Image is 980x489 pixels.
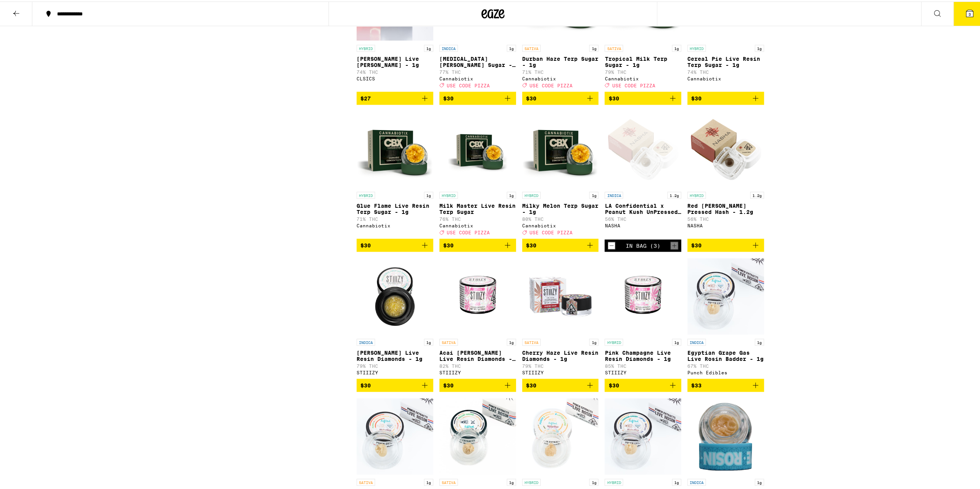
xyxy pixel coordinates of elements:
[687,348,764,360] p: Egyptian Grape Gas Live Rosin Badder - 1g
[447,228,490,233] span: USE CODE PIZZA
[687,90,764,103] button: Add to bag
[529,81,573,86] span: USE CODE PIZZA
[605,368,681,373] div: STIIIZY
[526,381,536,387] span: $30
[357,74,433,79] div: CLSICS
[687,368,764,373] div: Punch Edibles
[424,337,433,344] p: 1g
[443,381,454,387] span: $30
[439,43,458,50] p: INDICA
[522,477,541,484] p: HYBRID
[605,221,681,226] div: NASHA
[605,256,681,377] a: Open page for Pink Champagne Live Resin Diamonds - 1g from STIIIZY
[439,109,516,237] a: Open page for Milk Master Live Resin Terp Sugar from Cannabiotix
[439,68,516,73] p: 77% THC
[439,256,516,377] a: Open page for Acai Berry Live Resin Diamonds - 1g from STIIIZY
[605,54,681,66] p: Tropical Milk Terp Sugar - 1g
[687,54,764,66] p: Cereal Pie Live Resin Terp Sugar - 1g
[522,215,599,220] p: 80% THC
[687,74,764,79] div: Cannabiotix
[357,477,375,484] p: SATIVA
[605,201,681,213] p: LA Confidential x Peanut Kush UnPressed Hash - 1.2g
[360,240,371,247] span: $30
[522,43,541,50] p: SATIVA
[608,381,619,387] span: $30
[357,109,433,237] a: Open page for Glue Flame Live Resin Terp Sugar - 1g from Cannabiotix
[439,215,516,220] p: 76% THC
[439,368,516,373] div: STIIIZY
[439,109,516,186] img: Cannabiotix - Milk Master Live Resin Terp Sugar
[687,68,764,73] p: 74% THC
[605,337,623,344] p: HYBRID
[750,190,764,197] p: 1.2g
[439,337,458,344] p: SATIVA
[522,337,541,344] p: SATIVA
[357,237,433,250] button: Add to bag
[439,201,516,213] p: Milk Master Live Resin Terp Sugar
[522,190,541,197] p: HYBRID
[522,68,599,73] p: 71% THC
[670,240,678,248] button: Increment
[605,68,681,73] p: 79% THC
[357,201,433,213] p: Glue Flame Live Resin Terp Sugar - 1g
[687,221,764,226] div: NASHA
[522,201,599,213] p: Milky Melon Terp Sugar - 1g
[439,54,516,66] p: [MEDICAL_DATA] [PERSON_NAME] Sugar - 1g
[357,68,433,73] p: 74% THC
[507,337,516,344] p: 1g
[687,337,706,344] p: INDICA
[687,256,764,377] a: Open page for Egyptian Grape Gas Live Rosin Badder - 1g from Punch Edibles
[522,109,599,186] img: Cannabiotix - Milky Melon Terp Sugar - 1g
[447,81,490,86] span: USE CODE PIZZA
[357,215,433,220] p: 71% THC
[691,240,702,247] span: $30
[360,381,371,387] span: $30
[357,362,433,367] p: 79% THC
[605,396,681,473] img: Punch Edibles - White Cherry Papaya Live Rosin Badder - 1g
[357,396,433,473] img: Punch Edibles - Strawberry Papaya Nectarine Live Rosin Badder - 1g
[608,240,615,248] button: Decrement
[439,396,516,473] img: Punch Edibles - Taffy Fizz Live Rosin Badder - 1g
[522,348,599,360] p: Cherry Haze Live Resin Diamonds - 1g
[612,81,655,86] span: USE CODE PIZZA
[522,74,599,79] div: Cannabiotix
[687,215,764,220] p: 56% THC
[357,377,433,390] button: Add to bag
[357,54,433,66] p: [PERSON_NAME] Live [PERSON_NAME] - 1g
[687,362,764,367] p: 67% THC
[605,215,681,220] p: 56% THC
[626,241,660,247] div: In Bag (3)
[605,109,681,238] a: Open page for LA Confidential x Peanut Kush UnPressed Hash - 1.2g from NASHA
[691,381,702,387] span: $33
[755,477,764,484] p: 1g
[687,190,706,197] p: HYBRID
[439,237,516,250] button: Add to bag
[522,221,599,226] div: Cannabiotix
[443,240,454,247] span: $30
[687,377,764,390] button: Add to bag
[522,237,599,250] button: Add to bag
[687,201,764,213] p: Red [PERSON_NAME] Pressed Hash - 1.2g
[424,190,433,197] p: 1g
[439,221,516,226] div: Cannabiotix
[605,43,623,50] p: SATIVA
[439,90,516,103] button: Add to bag
[589,43,598,50] p: 1g
[605,348,681,360] p: Pink Champagne Live Resin Diamonds - 1g
[605,362,681,367] p: 85% THC
[672,43,681,50] p: 1g
[357,90,433,103] button: Add to bag
[687,109,764,186] img: NASHA - Red Runtz Pressed Hash - 1.2g
[672,477,681,484] p: 1g
[526,240,536,247] span: $30
[522,109,599,237] a: Open page for Milky Melon Terp Sugar - 1g from Cannabiotix
[439,377,516,390] button: Add to bag
[687,396,764,473] img: Bear Labs - Moonwalker OG Rosin - 1g
[357,43,375,50] p: HYBRID
[522,90,599,103] button: Add to bag
[605,190,623,197] p: INDICA
[360,93,371,100] span: $27
[357,368,433,373] div: STIIIZY
[439,477,458,484] p: SATIVA
[522,256,599,333] img: STIIIZY - Cherry Haze Live Resin Diamonds - 1g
